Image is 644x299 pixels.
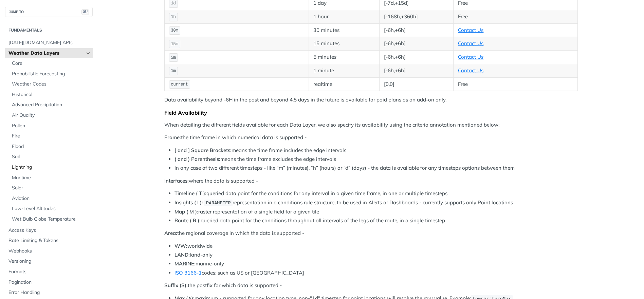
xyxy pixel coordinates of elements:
[309,51,380,64] td: 5 minutes
[8,162,93,172] a: Lightning
[8,142,93,152] a: Flood
[174,190,206,197] strong: Timeline ( T ):
[12,81,91,88] span: Weather Codes
[12,153,91,160] span: Soil
[164,229,578,237] p: the regional coverage in which the data is supported -
[171,69,176,73] span: 1m
[8,227,91,234] span: Access Keys
[174,156,220,162] strong: ( and ) Parenthesis:
[5,27,93,33] h2: Fundamentals
[8,193,93,204] a: Aviation
[12,185,91,191] span: Solar
[174,155,578,163] li: means the time frame excludes the edge intervals
[174,208,578,216] li: raster representation of a single field for a given tile
[174,242,578,250] li: worldwide
[5,7,93,17] button: JUMP TO⌘/
[12,143,91,150] span: Flood
[380,64,454,77] td: [-6h,+6h]
[5,267,93,277] a: Formats
[174,147,578,154] li: means the time frame includes the edge intervals
[174,269,578,277] li: codes: such as US or [GEOGRAPHIC_DATA]
[458,40,483,46] a: Contact Us
[171,1,176,6] span: 1d
[309,64,380,77] td: 1 minute
[8,258,91,265] span: Versioning
[174,251,190,258] strong: LAND:
[8,110,93,120] a: Air Quality
[8,39,91,46] span: [DATE][DOMAIN_NAME] APIs
[171,28,178,33] span: 30m
[309,77,380,91] td: realtime
[8,90,93,100] a: Historical
[12,91,91,98] span: Historical
[174,164,578,172] li: In any case of two different timesteps - like “m” (minutes), “h” (hours) or “d” (days) - the data...
[380,51,454,64] td: [-6h,+6h]
[12,133,91,139] span: Fire
[5,287,93,298] a: Error Handling
[8,131,93,141] a: Fire
[174,190,578,198] li: queried data point for the conditions for any interval in a given time frame, in one or multiple ...
[8,237,91,244] span: Rate Limiting & Tokens
[174,208,198,215] strong: Map ( M ):
[8,50,84,57] span: Weather Data Layers
[8,289,91,296] span: Error Handling
[174,269,202,276] a: ISO 3166-1
[454,10,577,23] td: Free
[12,174,91,181] span: Maritime
[454,77,577,91] td: Free
[164,109,578,116] div: Field Availability
[174,243,187,249] strong: WW:
[174,260,578,268] li: marine-only
[12,195,91,202] span: Aviation
[8,268,91,275] span: Formats
[12,60,91,67] span: Core
[8,58,93,69] a: Core
[8,152,93,162] a: Soil
[171,82,188,87] span: current
[380,10,454,23] td: [-168h,+360h]
[8,100,93,110] a: Advanced Precipitation
[174,260,196,267] strong: MARINE:
[380,23,454,37] td: [-6h,+6h]
[8,79,93,89] a: Weather Codes
[8,69,93,79] a: Probabilistic Forecasting
[86,51,91,56] button: Hide subpages for Weather Data Layers
[164,177,578,185] p: where the data is supported -
[174,217,201,224] strong: Route ( R ):
[5,225,93,236] a: Access Keys
[12,164,91,171] span: Lightning
[380,77,454,91] td: [0,0]
[174,251,578,259] li: land-only
[8,248,91,255] span: Webhooks
[164,282,578,289] p: the postfix for which data is supported -
[5,256,93,266] a: Versioning
[5,48,93,58] a: Weather Data LayersHide subpages for Weather Data Layers
[12,216,91,223] span: Wet Bulb Globe Temperature
[5,246,93,256] a: Webhooks
[8,214,93,224] a: Wet Bulb Globe Temperature
[5,236,93,246] a: Rate Limiting & Tokens
[164,282,188,288] strong: Suffix (S):
[309,10,380,23] td: 1 hour
[12,112,91,119] span: Air Quality
[171,15,176,19] span: 1h
[174,199,203,206] strong: Insights ( I ):
[458,27,483,33] a: Contact Us
[164,121,578,129] p: When detailing the different fields available for each Data Layer, we also specify its availabili...
[309,23,380,37] td: 30 minutes
[206,201,231,206] span: PARAMETER
[8,173,93,183] a: Maritime
[309,37,380,51] td: 15 minutes
[81,9,89,15] span: ⌘/
[458,67,483,74] a: Contact Us
[174,147,232,153] strong: [ and ] Square Brackets:
[5,277,93,287] a: Pagination
[458,54,483,60] a: Contact Us
[8,204,93,214] a: Low-Level Altitudes
[12,71,91,77] span: Probabilistic Forecasting
[5,38,93,48] a: [DATE][DOMAIN_NAME] APIs
[164,96,578,104] p: Data availability beyond -6H in the past and beyond 4.5 days in the future is available for paid ...
[12,205,91,212] span: Low-Level Altitudes
[380,37,454,51] td: [-6h,+6h]
[8,279,91,286] span: Pagination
